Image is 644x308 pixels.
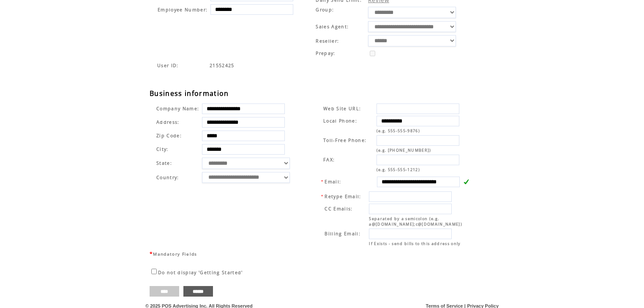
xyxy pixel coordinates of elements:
span: (e.g. 555-555-1212) [377,167,420,172]
span: (e.g. 555-555-9876) [377,128,420,134]
span: Group: [316,7,334,13]
span: Country: [156,174,179,180]
span: Prepay: [316,50,335,56]
span: Company Name: [156,106,199,112]
span: Web Site URL: [323,106,361,112]
span: Email: [325,179,341,185]
span: If Exists - send bills to this address only [369,241,461,246]
span: Retype Email: [325,194,361,199]
span: Do not display 'Getting Started' [158,270,243,275]
span: Indicates the agent code for sign up page with sales agent or reseller tracking code [210,63,235,68]
span: Mandatory Fields [153,251,197,257]
span: CC Emails: [325,206,352,212]
span: State: [156,160,199,166]
span: Indicates the agent code for sign up page with sales agent or reseller tracking code [157,63,179,68]
span: City: [156,146,169,152]
span: Billing Email: [325,231,360,237]
span: Address: [156,119,180,125]
span: Sales Agent: [316,24,349,30]
span: Toll-Free Phone: [323,137,366,143]
span: Zip Code: [156,133,182,139]
span: Separated by a semicolon (e.g. a@[DOMAIN_NAME];c@[DOMAIN_NAME]) [369,216,462,227]
span: Local Phone: [323,118,357,124]
img: v.gif [463,179,469,185]
span: FAX: [323,157,335,163]
span: Business information [150,89,229,98]
span: Employee Number: [158,7,207,13]
span: (e.g. [PHONE_NUMBER]) [377,147,431,153]
span: Reseller: [316,38,339,44]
